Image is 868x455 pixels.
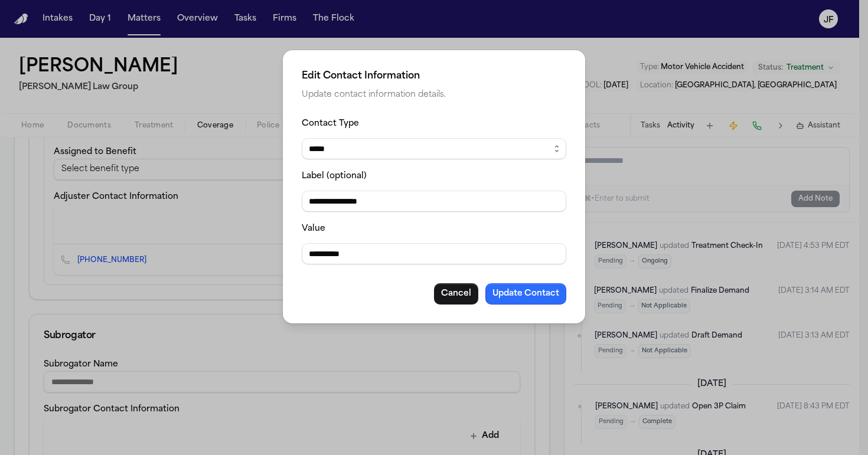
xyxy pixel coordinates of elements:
[485,283,566,305] button: Update Contact
[302,69,566,83] h2: Edit Contact Information
[302,119,359,128] label: Contact Type
[302,224,325,233] label: Value
[302,172,367,181] label: Label (optional)
[302,88,566,102] p: Update contact information details.
[434,283,478,305] button: Cancel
